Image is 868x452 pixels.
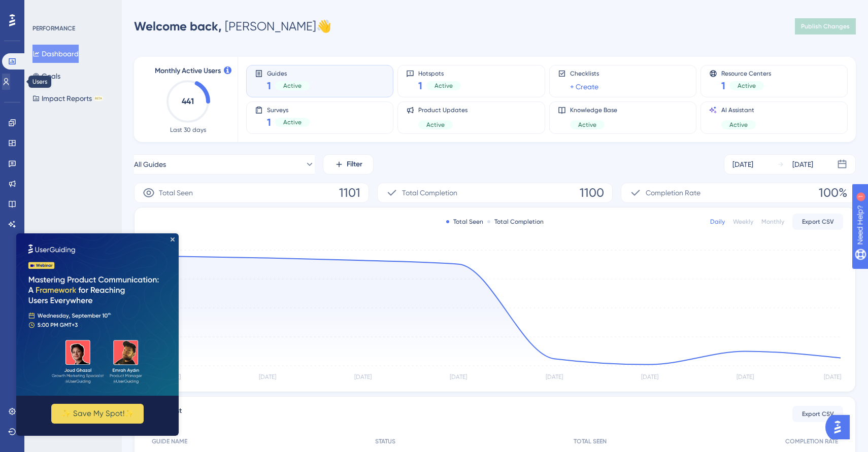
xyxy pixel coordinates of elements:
[267,115,271,129] span: 1
[154,4,158,8] div: Close Preview
[375,437,395,445] span: STATUS
[426,121,445,129] span: Active
[32,67,60,85] button: Goals
[134,18,331,34] div: [PERSON_NAME] 👋
[729,121,748,129] span: Active
[792,214,843,230] button: Export CSV
[134,154,315,175] button: All Guides
[155,65,221,77] span: Monthly Active Users
[159,187,193,199] span: Total Seen
[267,106,310,113] span: Surveys
[418,69,461,77] span: Hotspots
[802,218,834,226] span: Export CSV
[446,218,483,226] div: Total Seen
[32,89,103,108] button: Impact ReportsBETA
[283,82,302,90] span: Active
[824,373,841,380] tspan: [DATE]
[546,373,563,380] tspan: [DATE]
[267,69,310,77] span: Guides
[182,96,194,106] text: 441
[134,19,222,33] span: Welcome back,
[134,158,166,170] span: All Guides
[733,218,753,226] div: Weekly
[761,218,784,226] div: Monthly
[785,437,838,445] span: COMPLETION RATE
[170,126,206,134] span: Last 30 days
[435,82,453,90] span: Active
[825,412,856,442] iframe: UserGuiding AI Assistant Launcher
[801,22,850,30] span: Publish Changes
[24,3,63,15] span: Need Help?
[418,106,468,114] span: Product Updates
[792,158,813,170] div: [DATE]
[795,18,856,34] button: Publish Changes
[35,170,127,190] button: ✨ Save My Spot!✨
[570,81,598,93] a: + Create
[418,79,422,93] span: 1
[283,118,302,126] span: Active
[732,158,753,170] div: [DATE]
[32,45,79,63] button: Dashboard
[402,187,457,199] span: Total Completion
[792,406,843,422] button: Export CSV
[646,187,700,199] span: Completion Rate
[94,96,103,101] div: BETA
[487,218,544,226] div: Total Completion
[580,185,604,201] span: 1100
[641,373,658,380] tspan: [DATE]
[802,410,834,418] span: Export CSV
[574,437,607,445] span: TOTAL SEEN
[737,373,754,380] tspan: [DATE]
[721,69,771,77] span: Resource Centers
[721,79,725,93] span: 1
[267,79,271,93] span: 1
[339,185,360,201] span: 1101
[738,82,756,90] span: Active
[570,106,617,114] span: Knowledge Base
[354,373,372,380] tspan: [DATE]
[71,5,74,13] div: 1
[819,185,847,201] span: 100%
[32,24,75,32] div: PERFORMANCE
[152,437,187,445] span: GUIDE NAME
[323,154,374,175] button: Filter
[578,121,596,129] span: Active
[450,373,467,380] tspan: [DATE]
[347,158,362,170] span: Filter
[710,218,725,226] div: Daily
[570,69,599,78] span: Checklists
[259,373,276,380] tspan: [DATE]
[721,106,756,114] span: AI Assistant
